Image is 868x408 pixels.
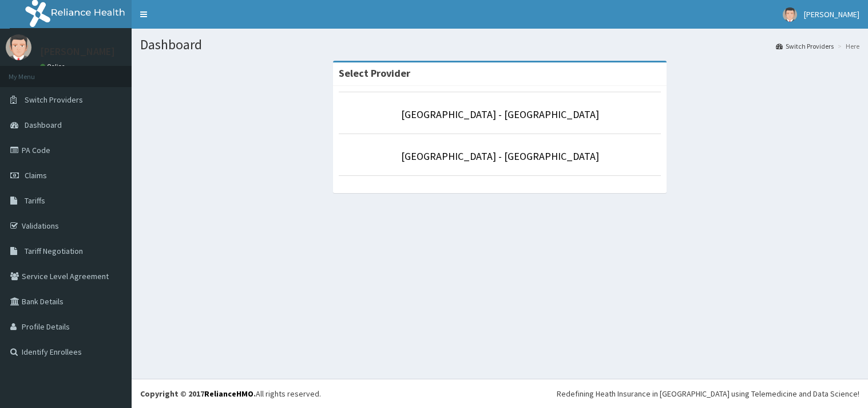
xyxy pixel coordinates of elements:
[25,120,62,130] span: Dashboard
[204,389,253,399] a: RelianceHMO
[557,388,859,399] div: Redefining Heath Insurance in [GEOGRAPHIC_DATA] using Telemedicine and Data Science!
[40,46,115,57] p: [PERSON_NAME]
[140,389,256,399] strong: Copyright © 2017 .
[25,95,83,105] span: Switch Providers
[804,9,859,19] span: [PERSON_NAME]
[401,108,599,121] a: [GEOGRAPHIC_DATA] - [GEOGRAPHIC_DATA]
[6,34,31,60] img: User Image
[140,37,859,52] h1: Dashboard
[776,41,834,51] a: Switch Providers
[401,150,599,163] a: [GEOGRAPHIC_DATA] - [GEOGRAPHIC_DATA]
[783,7,797,22] img: User Image
[25,246,83,256] span: Tariff Negotiation
[40,62,68,70] a: Online
[25,170,47,181] span: Claims
[132,379,868,408] footer: All rights reserved.
[339,66,410,80] strong: Select Provider
[25,195,45,206] span: Tariffs
[835,41,859,51] li: Here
